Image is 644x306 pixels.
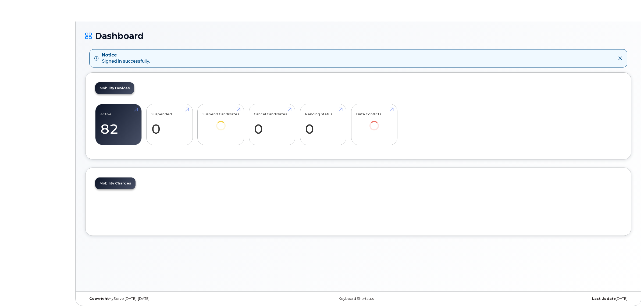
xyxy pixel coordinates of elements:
[89,297,109,301] strong: Copyright
[305,107,341,142] a: Pending Status 0
[85,31,631,41] h1: Dashboard
[102,52,150,58] strong: Notice
[85,297,267,301] div: MyServe [DATE]–[DATE]
[339,297,374,301] a: Keyboard Shortcuts
[202,107,239,138] a: Suspend Candidates
[100,107,137,142] a: Active 82
[95,82,134,94] a: Mobility Devices
[592,297,616,301] strong: Last Update
[102,52,150,65] div: Signed in successfully.
[449,297,631,301] div: [DATE]
[254,107,290,142] a: Cancel Candidates 0
[151,107,188,142] a: Suspended 0
[356,107,392,138] a: Data Conflicts
[95,177,136,189] a: Mobility Charges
